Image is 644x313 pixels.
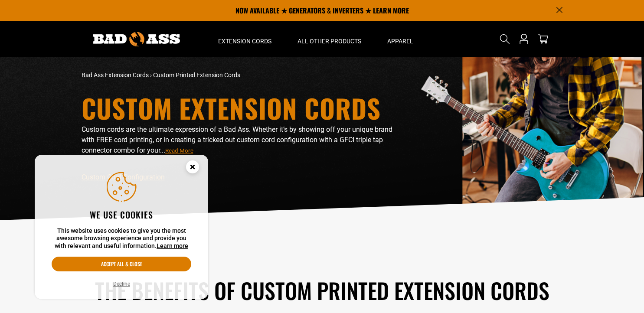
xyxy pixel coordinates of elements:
h2: We use cookies [52,209,191,220]
h2: The Benefits of Custom Printed Extension Cords [82,276,563,304]
span: Custom Printed Extension Cords [153,72,240,78]
summary: Extension Cords [205,21,284,57]
span: Read More [165,147,193,154]
a: Bad Ass Extension Cords [82,72,149,78]
img: Bad Ass Extension Cords [93,32,180,46]
aside: Cookie Consent [35,155,208,300]
button: Decline [111,280,133,288]
summary: Search [498,32,512,46]
span: Extension Cords [218,37,271,45]
a: Learn more [157,242,188,249]
p: This website uses cookies to give you the most awesome browsing experience and provide you with r... [52,227,191,250]
h1: Custom Extension Cords [82,95,398,121]
span: › [150,72,152,78]
summary: All Other Products [284,21,374,57]
p: Custom cords are the ultimate expression of a Bad Ass. Whether it’s by showing off your unique br... [82,124,398,156]
span: Apparel [387,37,413,45]
summary: Apparel [374,21,426,57]
button: Accept all & close [52,257,191,271]
span: All Other Products [297,37,361,45]
nav: breadcrumbs [82,71,398,80]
